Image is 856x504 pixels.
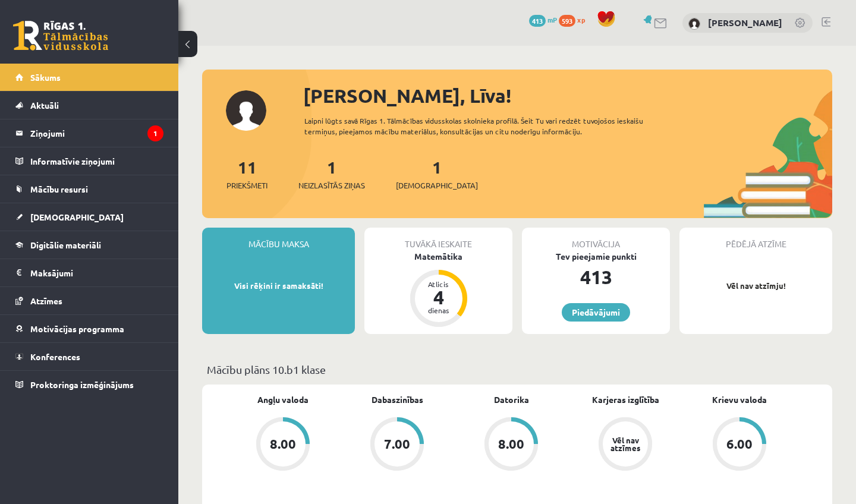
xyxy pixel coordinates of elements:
div: Laipni lūgts savā Rīgas 1. Tālmācības vidusskolas skolnieka profilā. Šeit Tu vari redzēt tuvojošo... [304,115,682,137]
legend: Informatīvie ziņojumi [30,147,163,175]
a: Angļu valoda [257,393,309,406]
a: 1[DEMOGRAPHIC_DATA] [396,156,478,191]
span: [DEMOGRAPHIC_DATA] [30,212,124,222]
a: Proktoringa izmēģinājums [15,371,163,398]
span: Priekšmeti [226,179,267,191]
div: Matemātika [364,250,512,263]
span: Aktuāli [30,100,59,111]
span: xp [577,15,585,24]
div: Tev pieejamie punkti [522,250,670,263]
a: Rīgas 1. Tālmācības vidusskola [13,21,108,51]
div: 6.00 [726,437,753,451]
div: Tuvākā ieskaite [364,228,512,250]
a: Informatīvie ziņojumi [15,147,163,175]
span: Sākums [30,72,61,83]
a: [DEMOGRAPHIC_DATA] [15,203,163,231]
a: Maksājumi [15,259,163,286]
div: [PERSON_NAME], Līva! [303,81,832,110]
span: [DEMOGRAPHIC_DATA] [396,179,478,191]
a: Atzīmes [15,287,163,314]
span: Mācību resursi [30,184,88,194]
span: Atzīmes [30,295,62,306]
legend: Ziņojumi [30,119,163,147]
a: Ziņojumi1 [15,119,163,147]
a: Konferences [15,343,163,370]
a: Dabaszinības [372,393,423,406]
span: Konferences [30,351,80,362]
a: Motivācijas programma [15,315,163,342]
a: Datorika [494,393,529,406]
div: Motivācija [522,228,670,250]
a: [PERSON_NAME] [708,17,782,29]
span: mP [547,15,557,24]
a: 8.00 [454,417,568,473]
div: 413 [522,263,670,291]
a: 8.00 [226,417,340,473]
span: 413 [529,15,546,27]
img: Līva Grosa [688,18,700,30]
a: 1Neizlasītās ziņas [298,156,365,191]
legend: Maksājumi [30,259,163,286]
div: 8.00 [498,437,524,451]
span: Motivācijas programma [30,323,124,334]
div: 4 [421,288,457,307]
a: Sākums [15,64,163,91]
span: Digitālie materiāli [30,240,101,250]
a: Krievu valoda [712,393,767,406]
div: Vēl nav atzīmes [609,436,642,452]
div: 7.00 [384,437,410,451]
span: Proktoringa izmēģinājums [30,379,134,390]
div: Mācību maksa [202,228,355,250]
span: Neizlasītās ziņas [298,179,365,191]
a: 6.00 [682,417,797,473]
div: 8.00 [270,437,296,451]
p: Vēl nav atzīmju! [685,280,826,292]
a: Mācību resursi [15,175,163,203]
span: 593 [559,15,575,27]
p: Visi rēķini ir samaksāti! [208,280,349,292]
a: Vēl nav atzīmes [568,417,682,473]
a: 7.00 [340,417,454,473]
p: Mācību plāns 10.b1 klase [207,361,827,377]
a: Matemātika Atlicis 4 dienas [364,250,512,329]
a: Piedāvājumi [562,303,630,322]
a: Digitālie materiāli [15,231,163,259]
i: 1 [147,125,163,141]
div: Pēdējā atzīme [679,228,832,250]
a: 11Priekšmeti [226,156,267,191]
a: 413 mP [529,15,557,24]
a: Aktuāli [15,92,163,119]
div: dienas [421,307,457,314]
a: Karjeras izglītība [592,393,659,406]
a: 593 xp [559,15,591,24]
div: Atlicis [421,281,457,288]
